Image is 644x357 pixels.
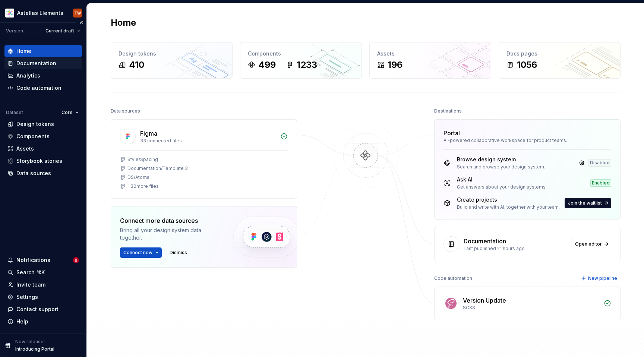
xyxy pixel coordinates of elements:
[434,106,462,116] div: Destinations
[388,59,402,71] div: 196
[120,216,221,225] div: Connect more data sources
[4,57,82,69] a: Documentation
[123,250,152,256] span: Connect new
[4,45,82,57] a: Home
[111,42,233,79] a: Design tokens410
[590,179,611,187] div: Enabled
[6,110,23,116] div: Dataset
[457,184,547,190] div: Get answers about your design systems.
[16,293,38,301] div: Settings
[16,60,56,67] div: Documentation
[457,164,545,170] div: Search and browse your design system.
[119,50,225,57] div: Design tokens
[506,50,613,57] div: Docs pages
[463,305,599,311] div: SCSS
[111,17,136,29] h2: Home
[15,346,54,352] p: Introducing Portal
[457,204,560,210] div: Build and write with AI, together with your team.
[443,138,611,143] div: AI-powered collaborative workspace for product teams.
[5,9,14,18] img: b2369ad3-f38c-46c1-b2a2-f2452fdbdcd2.png
[16,72,40,79] div: Analytics
[61,110,73,116] span: Core
[45,28,74,34] span: Current draft
[4,155,82,167] a: Storybook stories
[127,174,149,180] div: DS/Atoms
[111,119,297,199] a: Figma33 connected filesStyle/SpacingDocumentation/Template 3DS/Atoms+30more files
[4,279,82,291] a: Invite team
[457,176,547,183] div: Ask AI
[140,138,276,144] div: 33 connected files
[16,256,50,264] div: Notifications
[16,306,59,313] div: Contact support
[443,129,460,138] div: Portal
[1,5,85,21] button: Astellas ElementsTW
[4,118,82,130] a: Design tokens
[16,84,61,92] div: Code automation
[4,143,82,155] a: Assets
[517,59,537,71] div: 1056
[16,157,62,165] div: Storybook stories
[572,239,611,249] a: Open editor
[74,10,81,16] div: TW
[464,246,567,252] div: Last published 21 hours ago
[240,42,362,79] a: Components4991233
[4,303,82,315] button: Contact support
[129,59,144,71] div: 410
[16,269,45,276] div: Search ⌘K
[4,167,82,179] a: Data sources
[588,159,611,167] div: Disabled
[16,47,31,55] div: Home
[127,183,159,189] div: + 30 more files
[16,318,28,325] div: Help
[140,129,157,138] div: Figma
[457,156,545,163] div: Browse design system
[4,130,82,142] a: Components
[588,275,617,281] span: New pipeline
[248,50,354,57] div: Components
[127,157,158,162] div: Style/Spacing
[127,165,188,171] div: Documentation/Template 3
[16,281,45,288] div: Invite team
[4,70,82,82] a: Analytics
[565,198,611,208] button: Join the waitlist
[4,291,82,303] a: Settings
[568,200,602,206] span: Join the waitlist
[73,257,79,263] span: 9
[575,241,602,247] span: Open editor
[6,28,23,34] div: Version
[499,42,621,79] a: Docs pages1056
[170,250,187,256] span: Dismiss
[58,107,82,118] button: Core
[4,266,82,278] button: Search ⌘K
[15,339,45,345] p: New release!
[4,82,82,94] a: Code automation
[457,196,560,203] div: Create projects
[434,273,472,284] div: Code automation
[377,50,483,57] div: Assets
[120,247,162,258] button: Connect new
[17,9,63,17] div: Astellas Elements
[4,316,82,328] button: Help
[120,227,221,241] div: Bring all your design system data together.
[258,59,276,71] div: 499
[369,42,491,79] a: Assets196
[16,120,54,128] div: Design tokens
[16,170,51,177] div: Data sources
[464,237,506,246] div: Documentation
[579,273,621,284] button: New pipeline
[42,26,83,36] button: Current draft
[166,247,190,258] button: Dismiss
[463,296,506,305] div: Version Update
[16,145,34,152] div: Assets
[111,106,140,116] div: Data sources
[4,254,82,266] button: Notifications9
[16,133,50,140] div: Components
[76,18,86,28] button: Collapse sidebar
[297,59,317,71] div: 1233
